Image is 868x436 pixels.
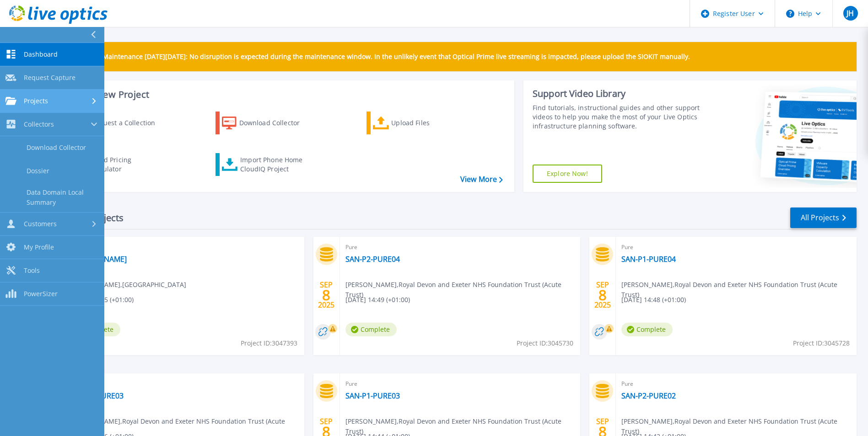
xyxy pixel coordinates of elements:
[345,295,410,305] span: [DATE] 14:49 (+01:00)
[594,278,611,312] div: SEP 2025
[621,323,673,336] span: Complete
[318,278,335,312] div: SEP 2025
[65,90,502,100] h3: Start a New Project
[345,242,575,252] span: Pure
[216,112,318,134] a: Download Collector
[68,53,690,60] p: Scheduled Maintenance [DATE][DATE]: No disruption is expected during the maintenance window. In t...
[65,153,167,176] a: Cloud Pricing Calculator
[24,243,54,251] span: My Profile
[90,155,163,174] div: Cloud Pricing Calculator
[239,114,313,132] div: Download Collector
[533,103,702,131] div: Find tutorials, instructional guides and other support videos to help you make the most of your L...
[345,379,575,389] span: Pure
[621,255,676,264] a: SAN-P1-PURE04
[241,338,297,348] span: Project ID: 3047393
[24,50,58,58] span: Dashboard
[24,290,58,298] span: PowerSizer
[345,323,397,336] span: Complete
[322,291,330,299] span: 8
[621,295,686,305] span: [DATE] 14:48 (+01:00)
[598,291,607,299] span: 8
[24,220,57,228] span: Customers
[621,379,851,389] span: Pure
[69,242,299,252] span: Optical Prime
[24,120,54,128] span: Collectors
[240,155,312,174] div: Import Phone Home CloudIQ Project
[367,112,469,134] a: Upload Files
[517,338,573,348] span: Project ID: 3045730
[533,165,602,183] a: Explore Now!
[322,428,330,436] span: 8
[69,379,299,389] span: Pure
[24,266,40,275] span: Tools
[345,280,581,300] span: [PERSON_NAME] , Royal Devon and Exeter NHS Foundation Trust (Acute Trust)
[24,97,48,105] span: Projects
[65,112,167,134] a: Request a Collection
[846,10,854,17] span: JH
[793,338,850,348] span: Project ID: 3045728
[598,428,607,436] span: 8
[345,255,400,264] a: SAN-P2-PURE04
[621,242,851,252] span: Pure
[69,280,186,290] span: [PERSON_NAME] , [GEOGRAPHIC_DATA]
[91,114,164,132] div: Request a Collection
[790,207,857,228] a: All Projects
[621,280,857,300] span: [PERSON_NAME] , Royal Devon and Exeter NHS Foundation Trust (Acute Trust)
[345,391,400,400] a: SAN-P1-PURE03
[621,391,676,400] a: SAN-P2-PURE02
[533,88,702,100] div: Support Video Library
[460,175,503,184] a: View More
[391,114,464,132] div: Upload Files
[24,74,75,82] span: Request Capture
